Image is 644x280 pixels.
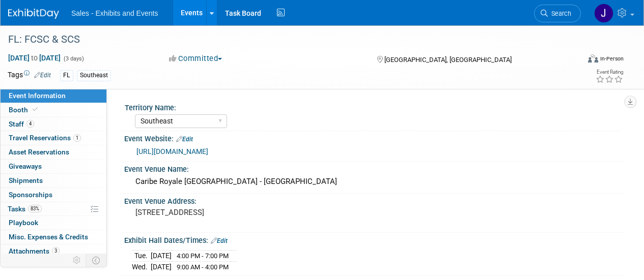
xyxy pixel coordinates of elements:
[9,162,42,170] span: Giveaways
[135,208,321,217] pre: [STREET_ADDRESS]
[151,261,172,272] td: [DATE]
[5,30,571,49] div: FL: FCSC & SCS
[34,72,51,79] a: Edit
[9,120,34,128] span: Staff
[1,188,106,202] a: Sponsorships
[9,106,40,114] span: Booth
[136,147,208,155] a: [URL][DOMAIN_NAME]
[1,202,106,216] a: Tasks83%
[124,131,624,144] div: Event Website:
[176,136,193,143] a: Edit
[9,176,43,184] span: Shipments
[77,70,111,81] div: Southeast
[151,250,172,261] td: [DATE]
[86,254,107,267] td: Toggle Event Tabs
[9,134,81,142] span: Travel Reservations
[8,70,51,81] td: Tags
[33,107,38,112] i: Booth reservation complete
[1,145,106,159] a: Asset Reservations
[52,247,60,255] span: 3
[211,237,228,244] a: Edit
[9,148,69,156] span: Asset Reservations
[1,160,106,173] a: Giveaways
[534,53,624,68] div: Event Format
[9,233,88,241] span: Misc. Expenses & Credits
[1,230,106,244] a: Misc. Expenses & Credits
[9,247,60,255] span: Attachments
[1,244,106,258] a: Attachments3
[125,100,619,113] div: Territory Name:
[588,54,598,63] img: Format-Inperson.png
[548,10,571,17] span: Search
[1,216,106,230] a: Playbook
[26,120,34,128] span: 4
[60,70,73,81] div: FL
[71,9,158,17] span: Sales - Exhibits and Events
[63,55,84,62] span: (3 days)
[8,205,42,213] span: Tasks
[8,53,61,63] span: [DATE] [DATE]
[534,5,581,22] a: Search
[124,162,624,174] div: Event Venue Name:
[596,70,623,75] div: Event Rating
[9,191,52,199] span: Sponsorships
[1,103,106,117] a: Booth
[9,219,38,227] span: Playbook
[8,9,59,19] img: ExhibitDay
[1,131,106,145] a: Travel Reservations1
[165,53,226,64] button: Committed
[9,91,66,100] span: Event Information
[132,261,151,272] td: Wed.
[600,55,624,63] div: In-Person
[132,250,151,261] td: Tue.
[594,4,613,23] img: Jen Bishop
[124,194,624,206] div: Event Venue Address:
[68,254,86,267] td: Personalize Event Tab Strip
[28,205,42,212] span: 83%
[177,252,229,260] span: 4:00 PM - 7:00 PM
[177,263,229,271] span: 9:00 AM - 4:00 PM
[1,89,106,103] a: Event Information
[1,117,106,131] a: Staff4
[30,54,39,62] span: to
[73,134,81,142] span: 1
[124,233,624,246] div: Exhibit Hall Dates/Times:
[1,174,106,188] a: Shipments
[384,56,512,64] span: [GEOGRAPHIC_DATA], [GEOGRAPHIC_DATA]
[132,174,616,190] div: Caribe Royale [GEOGRAPHIC_DATA] - [GEOGRAPHIC_DATA]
